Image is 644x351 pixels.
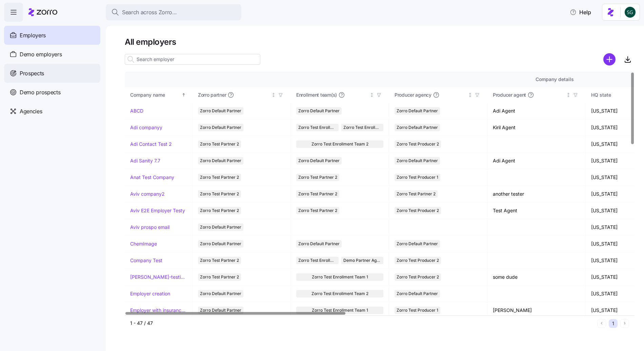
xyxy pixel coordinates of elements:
[296,92,337,98] span: Enrollment team(s)
[200,240,241,248] span: Zorro Default Partner
[493,92,526,98] span: Producer agent
[181,93,186,97] div: Sorted ascending
[298,240,340,248] span: Zorro Default Partner
[200,307,241,314] span: Zorro Default Partner
[397,207,439,214] span: Zorro Test Producer 2
[397,240,438,248] span: Zorro Default Partner
[4,26,100,45] a: Employers
[193,87,291,103] th: Zorro partnerNot sorted
[397,107,438,115] span: Zorro Default Partner
[298,190,337,198] span: Zorro Test Partner 2
[200,190,239,198] span: Zorro Test Partner 2
[200,257,239,264] span: Zorro Test Partner 2
[566,93,571,97] div: Not sorted
[397,273,439,281] span: Zorro Test Producer 2
[487,202,586,219] td: Test Agent
[125,37,635,47] h1: All employers
[130,307,187,314] a: Employer with insurance problems
[312,307,368,314] span: Zorro Test Enrollment Team 1
[397,190,436,198] span: Zorro Test Partner 2
[468,93,472,97] div: Not sorted
[609,319,618,328] button: 1
[200,157,241,164] span: Zorro Default Partner
[125,87,193,103] th: Company nameSorted ascending
[130,157,160,164] a: Adi Sanity 7.7
[130,191,165,197] a: Aviv company2
[369,93,374,97] div: Not sorted
[130,91,180,99] div: Company name
[312,273,368,281] span: Zorro Test Enrollment Team 1
[564,5,597,19] button: Help
[487,153,586,169] td: Adi Agent
[343,257,382,264] span: Demo Partner Agency
[4,45,100,64] a: Demo employers
[487,119,586,136] td: Kiril Agent
[311,140,368,148] span: Zorro Test Enrollment Team 2
[397,124,438,131] span: Zorro Default Partner
[570,8,591,16] span: Help
[298,107,340,115] span: Zorro Default Partner
[122,8,177,17] span: Search across Zorro...
[200,207,239,214] span: Zorro Test Partner 2
[271,93,276,97] div: Not sorted
[130,257,162,264] a: Company Test
[298,124,337,131] span: Zorro Test Enrollment Team 2
[20,50,62,59] span: Demo employers
[389,87,487,103] th: Producer agencyNot sorted
[311,290,368,297] span: Zorro Test Enrollment Team 2
[487,302,586,319] td: [PERSON_NAME]
[130,274,187,280] a: [PERSON_NAME]-testing-payroll
[487,103,586,119] td: Adi Agent
[200,174,239,181] span: Zorro Test Partner 2
[20,107,42,116] span: Agencies
[20,88,61,97] span: Demo prospects
[395,92,431,98] span: Producer agency
[198,92,226,98] span: Zorro partner
[397,140,439,148] span: Zorro Test Producer 2
[298,257,337,264] span: Zorro Test Enrollment Team 2
[298,207,337,214] span: Zorro Test Partner 2
[130,108,143,114] a: ABCD
[20,69,44,78] span: Prospects
[397,174,438,181] span: Zorro Test Producer 1
[200,290,241,297] span: Zorro Default Partner
[125,54,260,65] input: Search employer
[20,31,46,40] span: Employers
[298,174,337,181] span: Zorro Test Partner 2
[4,83,100,102] a: Demo prospects
[397,307,438,314] span: Zorro Test Producer 1
[200,124,241,131] span: Zorro Default Partner
[130,224,169,231] a: Aviv prospo email
[200,107,241,115] span: Zorro Default Partner
[200,273,239,281] span: Zorro Test Partner 2
[343,124,382,131] span: Zorro Test Enrollment Team 1
[130,141,172,148] a: Adi Contact Test 2
[487,87,586,103] th: Producer agentNot sorted
[4,102,100,121] a: Agencies
[130,174,174,181] a: Anat Test Company
[200,140,239,148] span: Zorro Test Partner 2
[397,157,438,164] span: Zorro Default Partner
[620,319,629,328] button: Next page
[397,257,439,264] span: Zorro Test Producer 2
[4,64,100,83] a: Prospects
[130,124,162,131] a: Adi companyy
[487,186,586,202] td: another tester
[603,53,616,65] svg: add icon
[130,290,170,297] a: Employer creation
[106,4,241,20] button: Search across Zorro...
[291,87,389,103] th: Enrollment team(s)Not sorted
[130,240,157,247] a: ChemImage
[487,269,586,286] td: some dude
[397,290,438,297] span: Zorro Default Partner
[597,319,606,328] button: Previous page
[200,223,241,231] span: Zorro Default Partner
[625,7,636,18] img: b6f83909296ed516b58975f0c9619e1f
[298,157,340,164] span: Zorro Default Partner
[130,320,595,327] div: 1 - 47 / 47
[130,207,185,214] a: Aviv E2E Employer Testy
